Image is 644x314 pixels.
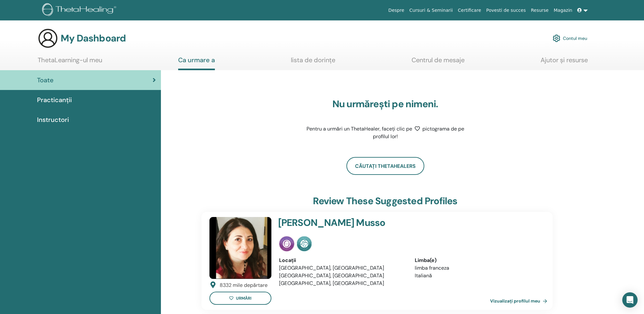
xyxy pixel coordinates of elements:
[306,98,465,110] h3: Nu urmărești pe nimeni.
[279,280,405,287] li: [GEOGRAPHIC_DATA], [GEOGRAPHIC_DATA]
[178,56,215,70] a: Ca urmare a
[209,292,271,305] button: urmări
[415,272,541,280] li: Italiană
[490,295,550,307] a: Vizualizați profilul meu
[38,56,102,69] a: ThetaLearning-ul meu
[279,264,405,272] li: [GEOGRAPHIC_DATA], [GEOGRAPHIC_DATA]
[37,115,69,124] span: Instructori
[37,75,54,85] span: Toate
[42,3,118,18] img: logo.png
[484,4,528,16] a: Povesti de succes
[291,56,336,69] a: lista de dorințe
[61,33,126,44] h3: My Dashboard
[553,33,560,44] img: cog.svg
[455,4,484,16] a: Certificare
[209,217,271,279] img: default.jpg
[551,4,575,16] a: Magazin
[306,125,465,140] p: Pentru a urmări un ThetaHealer, faceți clic pe pictograma de pe profilul lor!
[407,4,455,16] a: Cursuri & Seminarii
[415,264,541,272] li: limba franceza
[415,257,541,264] div: Limba(e)
[412,56,465,69] a: Centrul de mesaje
[38,28,58,49] img: generic-user-icon.jpg
[386,4,407,16] a: Despre
[313,195,458,207] h3: Review these suggested profiles
[37,95,72,105] span: Practicanții
[541,56,588,69] a: Ajutor și resurse
[553,31,587,45] a: Contul meu
[279,272,405,280] li: [GEOGRAPHIC_DATA], [GEOGRAPHIC_DATA]
[528,4,551,16] a: Resurse
[220,281,268,289] div: 8332 mile depărtare
[279,257,405,264] div: Locații
[622,292,638,308] div: Open Intercom Messenger
[278,217,496,228] h4: [PERSON_NAME] Musso
[346,157,424,175] a: Căutați ThetaHealers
